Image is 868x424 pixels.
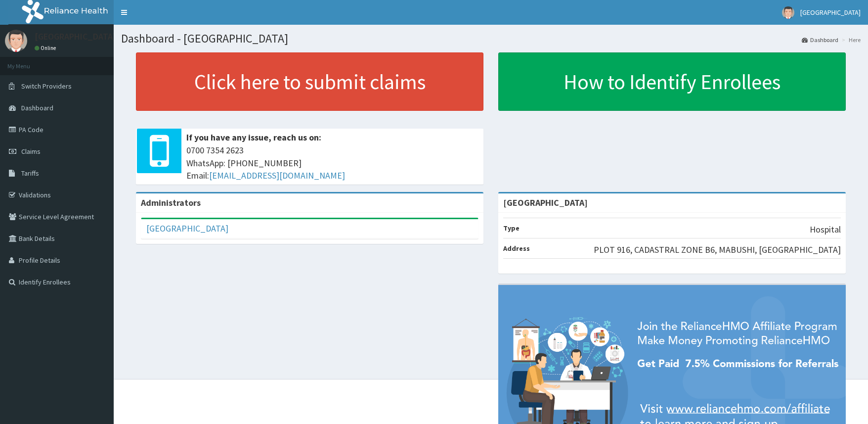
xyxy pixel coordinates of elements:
span: Claims [21,147,41,156]
img: User Image [782,6,794,19]
a: How to Identify Enrollees [498,52,846,111]
b: Type [503,224,520,233]
strong: [GEOGRAPHIC_DATA] [503,197,588,208]
a: Online [35,45,58,51]
p: [GEOGRAPHIC_DATA] [35,32,116,41]
b: Address [503,244,530,253]
span: Switch Providers [21,82,72,91]
li: Here [839,36,861,44]
b: Administrators [141,197,201,208]
a: [GEOGRAPHIC_DATA] [146,223,228,234]
b: If you have any issue, reach us on: [186,132,321,143]
p: Hospital [810,223,841,236]
img: User Image [5,30,27,52]
span: Tariffs [21,169,39,178]
span: [GEOGRAPHIC_DATA] [800,8,861,17]
a: Click here to submit claims [136,52,483,111]
a: [EMAIL_ADDRESS][DOMAIN_NAME] [209,170,345,181]
p: PLOT 916, CADASTRAL ZONE B6, MABUSHI, [GEOGRAPHIC_DATA] [594,243,841,256]
span: Dashboard [21,103,53,112]
a: Dashboard [802,36,838,44]
h1: Dashboard - [GEOGRAPHIC_DATA] [121,32,861,45]
span: 0700 7354 2623 WhatsApp: [PHONE_NUMBER] Email: [186,144,478,182]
